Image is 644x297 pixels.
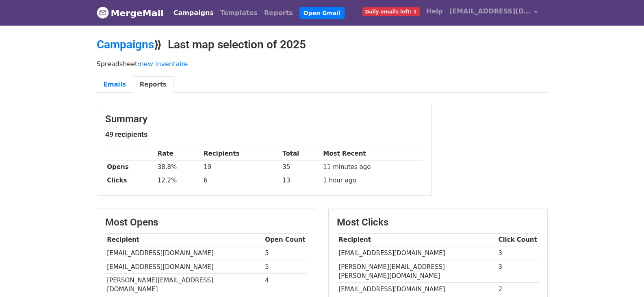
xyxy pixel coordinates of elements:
td: [EMAIL_ADDRESS][DOMAIN_NAME] [105,260,263,273]
td: 35 [280,160,321,174]
a: new inventaire [140,60,188,68]
td: 38.8% [156,160,202,174]
td: 2 [497,283,539,296]
a: [EMAIL_ADDRESS][DOMAIN_NAME] [446,3,541,22]
th: Opens [105,160,156,174]
h3: Most Clicks [337,217,539,228]
span: [EMAIL_ADDRESS][DOMAIN_NAME] [449,7,531,16]
h2: ⟫ Last map selection of 2025 [97,38,548,52]
a: MergeMail [97,4,164,22]
td: 13 [280,174,321,187]
th: Open Count [263,233,308,247]
td: 4 [263,273,308,296]
th: Most Recent [321,147,423,160]
a: Reports [261,5,296,21]
th: Recipients [202,147,280,160]
td: [PERSON_NAME][EMAIL_ADDRESS][DOMAIN_NAME] [105,273,263,296]
td: 11 minutes ago [321,160,423,174]
p: Spreadsheet: [97,60,548,68]
a: Campaigns [97,38,154,51]
td: 12.2% [156,174,202,187]
td: 5 [263,260,308,273]
h3: Summary [105,113,423,125]
a: Daily emails left: 1 [359,3,423,20]
td: 3 [497,247,539,260]
td: 5 [263,247,308,260]
th: Total [280,147,321,160]
h3: Most Opens [105,217,308,228]
th: Click Count [497,233,539,247]
h5: 49 recipients [105,130,423,139]
a: Emails [97,76,133,93]
img: MergeMail logo [97,7,109,19]
td: 6 [202,174,280,187]
th: Recipient [105,233,263,247]
td: [EMAIL_ADDRESS][DOMAIN_NAME] [105,247,263,260]
a: Templates [217,5,261,21]
span: Daily emails left: 1 [362,7,420,16]
th: Clicks [105,174,156,187]
a: Reports [133,76,173,93]
td: 3 [497,260,539,283]
td: 19 [202,160,280,174]
td: [EMAIL_ADDRESS][DOMAIN_NAME] [337,247,497,260]
a: Open Gmail [299,7,345,19]
th: Rate [156,147,202,160]
td: 1 hour ago [321,174,423,187]
td: [EMAIL_ADDRESS][DOMAIN_NAME] [337,283,497,296]
th: Recipient [337,233,497,247]
a: Help [423,3,446,20]
a: Campaigns [170,5,217,21]
td: [PERSON_NAME][EMAIL_ADDRESS][PERSON_NAME][DOMAIN_NAME] [337,260,497,283]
